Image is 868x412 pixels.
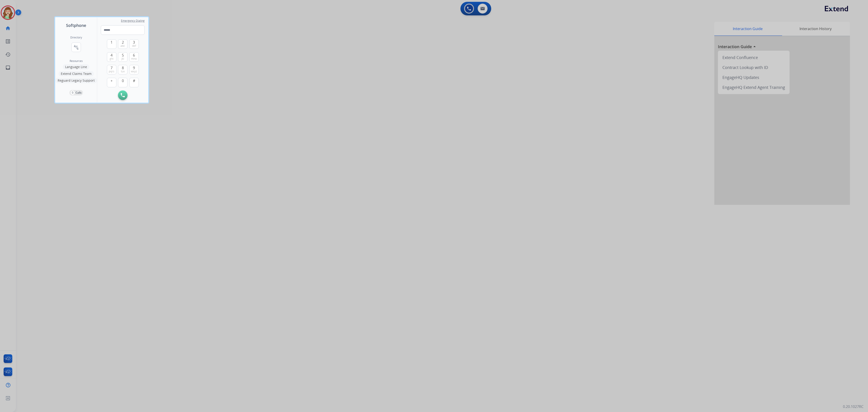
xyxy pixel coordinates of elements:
[122,65,124,71] span: 8
[122,40,124,45] span: 2
[843,404,863,409] p: 0.20.1027RC
[131,57,137,61] span: mno
[129,39,139,49] button: 3def
[132,44,136,48] span: def
[133,40,135,45] span: 3
[118,52,127,62] button: 5jkl
[107,78,116,87] button: +
[75,91,82,95] p: Calls
[107,52,116,62] button: 4ghi
[129,78,139,87] button: #
[122,78,124,83] span: 0
[129,52,139,62] button: 6mno
[111,78,113,83] span: +
[111,40,113,45] span: 1
[121,19,145,23] span: Emergency Dialing
[73,45,79,50] mat-icon: connect_without_contact
[111,52,113,58] span: 4
[133,65,135,71] span: 9
[63,64,89,70] button: Language Line
[121,57,124,61] span: jkl
[122,52,124,58] span: 5
[118,65,127,74] button: 8tuv
[118,39,127,49] button: 2abc
[121,93,125,97] img: call-button
[129,65,139,74] button: 9wxyz
[120,44,125,48] span: abc
[107,39,116,49] button: 1
[111,65,113,71] span: 7
[66,22,86,28] span: Softphone
[110,57,113,61] span: ghi
[70,59,83,63] span: Resources
[55,78,97,83] button: Reguard Legacy Support
[121,70,125,73] span: tuv
[71,91,75,95] p: 0
[70,36,82,39] h2: Directory
[118,78,127,87] button: 0
[133,78,135,83] span: #
[133,52,135,58] span: 6
[59,71,94,76] button: Extend Claims Team
[131,70,137,73] span: wxyz
[107,65,116,74] button: 7pqrs
[109,70,114,73] span: pqrs
[69,90,83,95] button: 0Calls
